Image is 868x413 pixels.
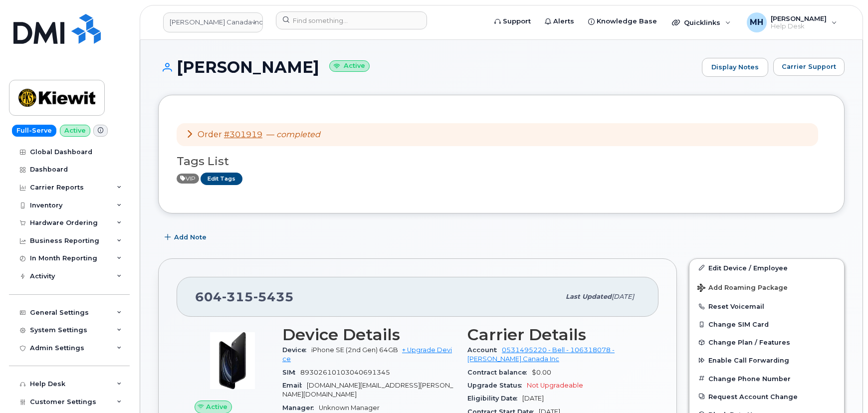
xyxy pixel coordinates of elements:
span: [DATE] [612,293,634,300]
a: 0531495220 - Bell - 106318078 - [PERSON_NAME] Canada Inc [467,346,615,363]
span: 604 [195,289,294,304]
button: Carrier Support [773,58,845,76]
span: Add Roaming Package [697,284,788,293]
img: image20231002-3703462-1mz9tax.jpeg [203,331,262,391]
h3: Tags List [177,155,826,168]
span: Order [198,130,222,139]
span: Manager [282,404,319,412]
span: Enable Call Forwarding [708,357,789,364]
button: Enable Call Forwarding [689,351,844,369]
span: Not Upgradeable [527,382,583,389]
small: Active [329,60,370,72]
button: Add Note [158,228,215,246]
span: iPhone SE (2nd Gen) 64GB [311,346,398,354]
h1: [PERSON_NAME] [158,58,697,76]
span: Device [282,346,311,354]
span: Email [282,382,307,389]
a: Display Notes [702,58,768,77]
span: [DATE] [522,395,544,402]
span: Unknown Manager [319,404,380,412]
span: Last updated [566,293,612,300]
span: Change Plan / Features [708,339,790,346]
a: #301919 [224,130,262,139]
span: 315 [222,289,253,304]
button: Request Account Change [689,388,844,406]
span: Upgrade Status [467,382,527,389]
button: Add Roaming Package [689,277,844,297]
span: Contract balance [467,369,532,376]
button: Change Phone Number [689,370,844,388]
button: Reset Voicemail [689,297,844,315]
span: Active [177,174,199,184]
span: — [266,130,320,139]
button: Change SIM Card [689,315,844,333]
h3: Carrier Details [467,326,641,344]
span: Carrier Support [782,62,836,71]
span: [DOMAIN_NAME][EMAIL_ADDRESS][PERSON_NAME][DOMAIN_NAME] [282,382,453,398]
h3: Device Details [282,326,455,344]
span: Add Note [174,232,207,242]
a: Edit Tags [201,173,242,185]
span: 5435 [253,289,294,304]
span: Eligibility Date [467,395,522,402]
em: completed [276,130,320,139]
span: Account [467,346,502,354]
span: 89302610103040691345 [300,369,390,376]
button: Change Plan / Features [689,333,844,351]
span: SIM [282,369,300,376]
span: Active [206,402,227,412]
iframe: Messenger Launcher [825,370,861,406]
a: Edit Device / Employee [689,259,844,277]
span: $0.00 [532,369,551,376]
